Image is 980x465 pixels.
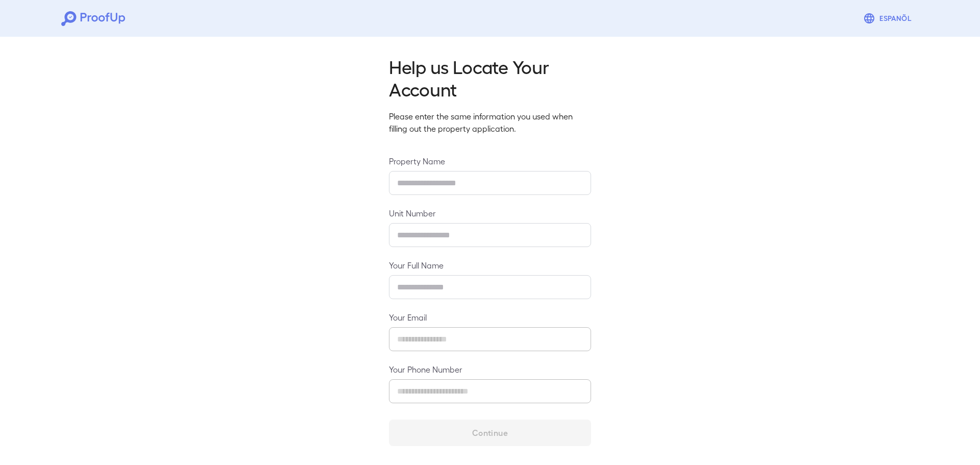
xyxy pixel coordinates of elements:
[389,110,591,135] p: Please enter the same information you used when filling out the property application.
[389,311,591,323] label: Your Email
[389,155,591,167] label: Property Name
[389,363,591,375] label: Your Phone Number
[389,259,591,271] label: Your Full Name
[389,207,591,219] label: Unit Number
[389,55,591,100] h2: Help us Locate Your Account
[859,8,919,29] button: Espanõl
